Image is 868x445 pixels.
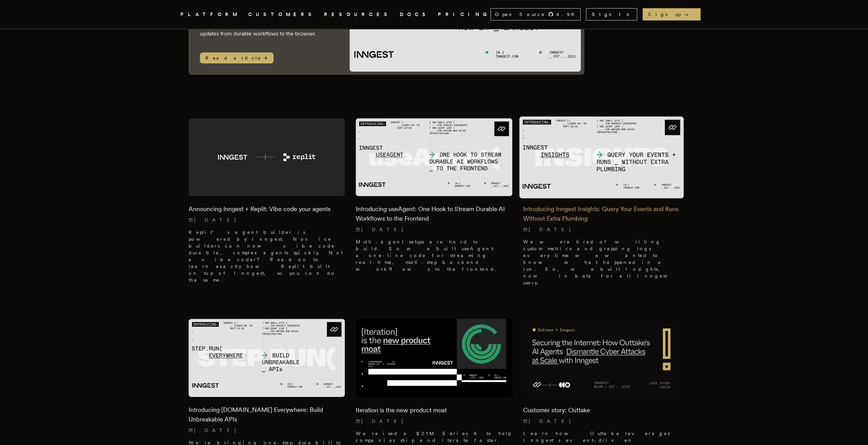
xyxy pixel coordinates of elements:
p: [DATE] [356,418,512,425]
a: Featured image for Announcing Inngest + Replit: Vibe code your agents blog postAnnouncing Inngest... [189,118,345,289]
button: RESOURCES [324,10,392,19]
h2: Customer story: Outtake [523,405,680,415]
a: Sign up [643,8,701,20]
p: [DATE] [523,418,680,425]
span: → [683,11,695,18]
span: Open Source [495,11,545,18]
h2: Announcing Inngest + Replit: Vibe code your agents [189,204,345,214]
img: Featured image for Introducing Step.Run Everywhere: Build Unbreakable APIs blog post [189,319,345,397]
img: Featured image for Introducing useAgent: One Hook to Stream Durable AI Workflows to the Frontend ... [356,118,512,196]
img: Featured image for Announcing Inngest + Replit: Vibe code your agents blog post [189,118,345,196]
img: Featured image for Introducing Inngest Insights: Query Your Events and Runs Without Extra Plumbin... [519,116,683,198]
a: CUSTOMERS [248,10,316,19]
p: Multi-agent setups are hard to build. So we built useAgent: a one-line code for streaming real-ti... [356,238,512,272]
a: Featured image for Introducing useAgent: One Hook to Stream Durable AI Workflows to the Frontend ... [356,118,512,278]
span: Read article [200,53,274,63]
h2: Introducing useAgent: One Hook to Stream Durable AI Workflows to the Frontend [356,204,512,223]
p: We were tired of writing custom metrics and grepping logs every time we wanted to know what happe... [523,238,680,286]
a: PRICING [438,10,490,19]
h2: Iteration is the new product moat [356,405,512,415]
a: Featured image for Introducing Inngest Insights: Query Your Events and Runs Without Extra Plumbin... [523,118,680,292]
p: [DATE] [356,226,512,233]
span: 4.9 K [556,11,579,18]
h2: Introducing [DOMAIN_NAME] Everywhere: Build Unbreakable APIs [189,405,345,424]
p: [DATE] [189,217,345,223]
img: Featured image for Customer story: Outtake blog post [523,319,680,397]
a: Sign In [586,8,637,20]
img: Featured image for Iteration is the new product moat blog post [356,319,512,397]
h2: Introducing Inngest Insights: Query Your Events and Runs Without Extra Plumbing [523,204,680,223]
button: PLATFORM [180,10,240,19]
p: Replit’s agent builder is powered by Inngest. Novice builders can now vibe code durable, complex ... [189,229,345,283]
p: [DATE] [189,427,345,434]
p: [DATE] [523,226,680,233]
a: DOCS [400,10,430,19]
